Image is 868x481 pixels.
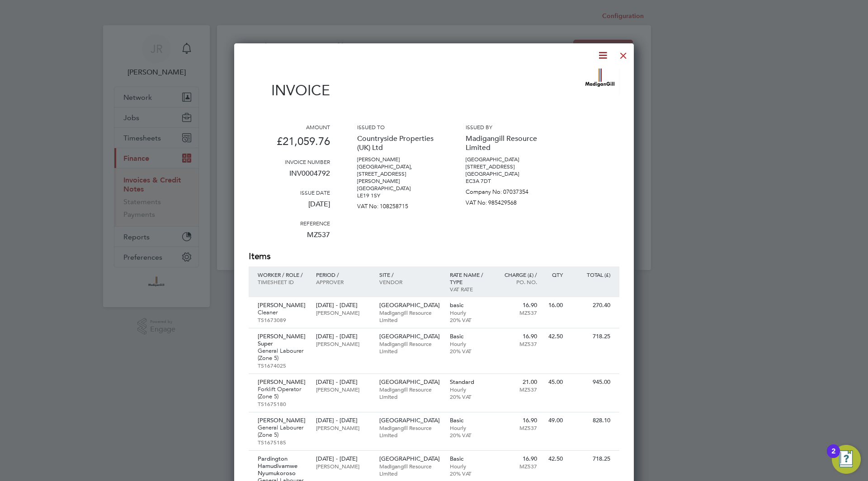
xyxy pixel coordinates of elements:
[498,333,537,340] p: 16.90
[316,302,370,309] p: [DATE] - [DATE]
[498,424,537,431] p: MZ537
[357,131,439,156] p: Countryside Properties (UK) Ltd
[450,340,489,347] p: Hourly
[249,227,330,250] p: MZ537
[357,199,439,210] p: VAT No: 108258715
[249,123,330,131] h3: Amount
[258,309,307,316] p: Cleaner
[572,417,610,424] p: 828.10
[831,451,835,463] div: 2
[249,158,330,165] h3: Invoice number
[258,424,307,439] p: General Labourer (Zone 5)
[466,123,547,131] h3: Issued by
[450,316,489,323] p: 20% VAT
[316,386,370,393] p: [PERSON_NAME]
[379,271,441,278] p: Site /
[572,378,610,386] p: 945.00
[450,302,489,309] p: basic
[466,170,547,177] p: [GEOGRAPHIC_DATA]
[546,455,563,462] p: 42.50
[498,278,537,285] p: Po. No.
[316,462,370,470] p: [PERSON_NAME]
[450,309,489,316] p: Hourly
[450,386,489,393] p: Hourly
[316,271,370,278] p: Period /
[357,123,439,131] h3: Issued to
[498,271,537,278] p: Charge (£) /
[450,455,489,462] p: Basic
[450,333,489,340] p: Basic
[498,386,537,393] p: MZ537
[450,424,489,431] p: Hourly
[572,271,610,278] p: Total (£)
[450,271,489,285] p: Rate name / type
[316,455,370,462] p: [DATE] - [DATE]
[379,462,441,477] p: Madigangill Resource Limited
[316,278,370,285] p: Approver
[379,455,441,462] p: [GEOGRAPHIC_DATA]
[546,302,563,309] p: 16.00
[572,302,610,309] p: 270.40
[450,431,489,439] p: 20% VAT
[316,309,370,316] p: [PERSON_NAME]
[258,302,307,309] p: [PERSON_NAME]
[258,386,307,400] p: Forklift Operator (Zone 5)
[832,445,861,474] button: Open Resource Center, 2 new notifications
[379,417,441,424] p: [GEOGRAPHIC_DATA]
[572,455,610,462] p: 718.25
[249,165,330,189] p: INV0004792
[450,393,489,400] p: 20% VAT
[466,177,547,185] p: EC3A 7DT
[379,386,441,400] p: Madigangill Resource Limited
[357,192,439,199] p: LE19 1SY
[249,82,330,99] h1: Invoice
[258,400,307,407] p: TS1675180
[316,417,370,424] p: [DATE] - [DATE]
[546,333,563,340] p: 42.50
[258,455,307,477] p: Pardington Hamudivamwe Nyumukoroso
[249,189,330,196] h3: Issue date
[466,196,547,206] p: VAT No: 985429568
[258,316,307,323] p: TS1673089
[258,347,307,362] p: General Labourer (Zone 5)
[258,362,307,369] p: TS1674025
[498,309,537,316] p: MZ537
[466,131,547,156] p: Madigangill Resource Limited
[379,424,441,439] p: Madigangill Resource Limited
[498,417,537,424] p: 16.90
[498,378,537,386] p: 21.00
[316,333,370,340] p: [DATE] - [DATE]
[450,347,489,355] p: 20% VAT
[258,417,307,424] p: [PERSON_NAME]
[450,417,489,424] p: Basic
[249,196,330,219] p: [DATE]
[258,333,307,347] p: [PERSON_NAME] Super
[581,68,619,95] img: madigangill-logo-remittance.png
[466,185,547,196] p: Company No: 07037354
[357,185,439,192] p: [GEOGRAPHIC_DATA]
[379,302,441,309] p: [GEOGRAPHIC_DATA]
[249,250,619,263] h2: Items
[316,378,370,386] p: [DATE] - [DATE]
[450,378,489,386] p: Standard
[379,378,441,386] p: [GEOGRAPHIC_DATA]
[466,156,547,163] p: [GEOGRAPHIC_DATA]
[546,271,563,278] p: QTY
[258,278,307,285] p: Timesheet ID
[546,417,563,424] p: 49.00
[466,163,547,170] p: [STREET_ADDRESS]
[498,340,537,347] p: MZ537
[379,278,441,285] p: Vendor
[450,470,489,477] p: 20% VAT
[498,302,537,309] p: 16.90
[572,333,610,340] p: 718.25
[450,285,489,293] p: VAT rate
[249,131,330,158] p: £21,059.76
[357,156,439,185] p: [PERSON_NAME][GEOGRAPHIC_DATA], [STREET_ADDRESS][PERSON_NAME]
[249,219,330,227] h3: Reference
[498,455,537,462] p: 16.90
[258,439,307,446] p: TS1675185
[316,340,370,347] p: [PERSON_NAME]
[379,309,441,323] p: Madigangill Resource Limited
[450,462,489,470] p: Hourly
